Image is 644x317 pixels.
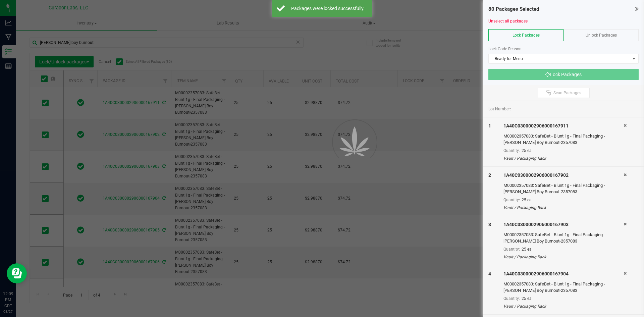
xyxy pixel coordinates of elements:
[503,231,624,245] div: M00002357083: SafeBet - Blunt 1g - Final Packaging - [PERSON_NAME] Boy Burnout-2357083
[503,254,624,260] div: Vault / Packaging Rack
[522,296,532,301] span: 25 ea
[503,247,520,252] span: Quantity:
[503,270,624,277] div: 1A40C0300002906000167904
[553,90,581,96] span: Scan Packages
[538,88,590,98] button: Scan Packages
[488,271,491,276] span: 4
[7,263,27,283] iframe: Resource center
[488,172,491,178] span: 2
[522,247,532,252] span: 25 ea
[522,198,532,202] span: 25 ea
[288,5,367,12] div: Packages were locked successfully.
[489,54,630,63] span: Ready for Menu
[488,19,528,23] a: Unselect all packages
[513,33,540,38] span: Lock Packages
[503,182,624,195] div: M00002357083: SafeBet - Blunt 1g - Final Packaging - [PERSON_NAME] Boy Burnout-2357083
[488,47,522,51] span: Lock Code Reason
[522,148,532,153] span: 25 ea
[503,296,520,301] span: Quantity:
[503,198,520,202] span: Quantity:
[503,155,624,161] div: Vault / Packaging Rack
[503,281,624,294] div: M00002357083: SafeBet - Blunt 1g - Final Packaging - [PERSON_NAME] Boy Burnout-2357083
[488,123,491,128] span: 1
[586,33,617,38] span: Unlock Packages
[503,303,624,309] div: Vault / Packaging Rack
[503,122,624,129] div: 1A40C0300002906000167911
[488,222,491,227] span: 3
[503,172,624,179] div: 1A40C0300002906000167902
[503,205,624,211] div: Vault / Packaging Rack
[503,133,624,146] div: M00002357083: SafeBet - Blunt 1g - Final Packaging - [PERSON_NAME] Boy Burnout-2357083
[503,221,624,228] div: 1A40C0300002906000167903
[488,69,639,80] button: Lock Packages
[488,106,511,112] span: Lot Number:
[503,148,520,153] span: Quantity:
